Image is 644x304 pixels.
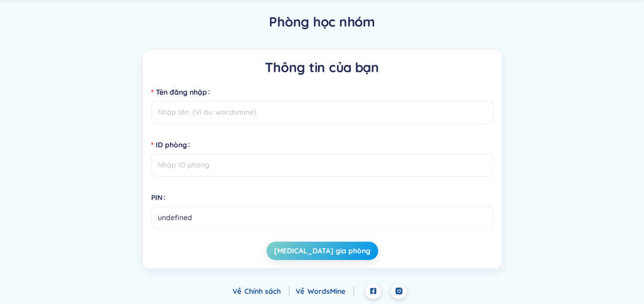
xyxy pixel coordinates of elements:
a: Chính sách [244,287,289,296]
div: Về [233,286,289,297]
span: [MEDICAL_DATA] gia phòng [274,246,370,256]
a: WordsMine [307,287,354,296]
label: ID phòng [151,137,194,153]
label: PIN [151,189,170,206]
div: Về [296,286,354,297]
button: [MEDICAL_DATA] gia phòng [266,242,378,260]
label: Tên đăng nhập [151,84,214,100]
input: Tên đăng nhập [151,101,493,124]
input: PIN [151,206,493,229]
h5: Phòng học nhóm [269,13,375,31]
input: ID phòng [151,154,493,177]
h5: Thông tin của bạn [151,58,493,77]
